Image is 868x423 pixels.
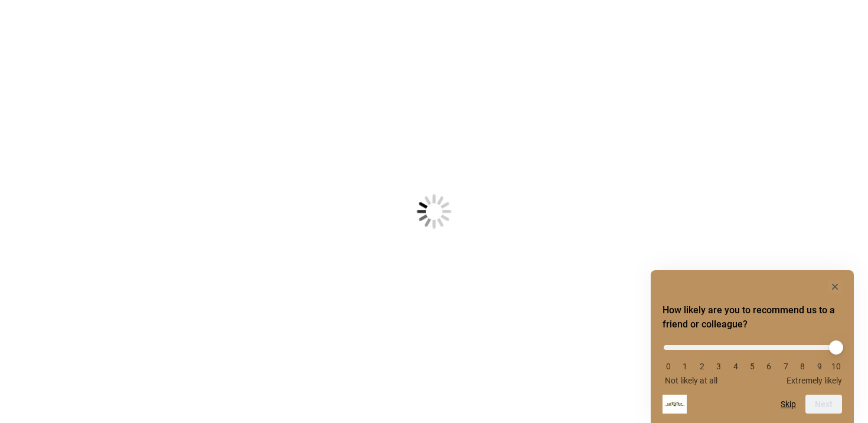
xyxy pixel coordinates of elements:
button: Next question [805,395,842,414]
li: 4 [730,362,742,371]
button: Hide survey [828,280,842,294]
li: 9 [814,362,825,371]
li: 8 [797,362,808,371]
h2: How likely are you to recommend us to a friend or colleague? Select an option from 0 to 10, with ... [663,303,842,332]
div: How likely are you to recommend us to a friend or colleague? Select an option from 0 to 10, with ... [663,280,842,414]
li: 6 [763,362,775,371]
span: Not likely at all [665,376,717,385]
button: Skip [781,399,796,409]
li: 2 [696,362,708,371]
span: Extremely likely [787,376,842,385]
li: 3 [713,362,725,371]
li: 7 [780,362,792,371]
div: How likely are you to recommend us to a friend or colleague? Select an option from 0 to 10, with ... [663,336,842,385]
li: 5 [746,362,758,371]
img: Loading [358,136,510,287]
li: 10 [830,362,842,371]
li: 0 [663,362,674,371]
li: 1 [679,362,691,371]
